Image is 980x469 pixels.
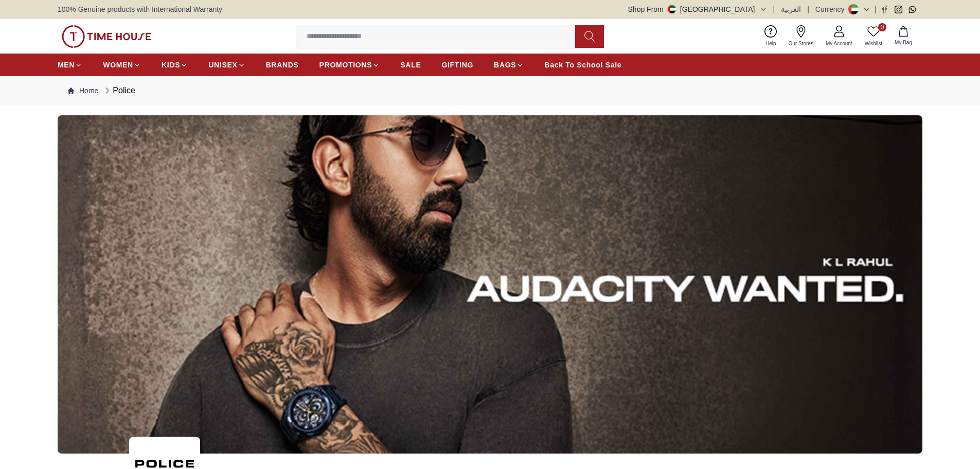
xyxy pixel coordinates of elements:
[319,56,380,74] a: PROMOTIONS
[494,60,516,70] span: BAGS
[102,84,135,97] div: Police
[162,56,188,74] a: KIDS
[888,24,918,48] button: My Bag
[881,6,888,13] a: Facebook
[759,23,782,49] a: Help
[62,25,151,48] img: ...
[441,60,473,70] span: GIFTING
[441,56,473,74] a: GIFTING
[875,4,877,14] span: |
[494,56,524,74] a: BAGS
[668,5,676,13] img: United Arab Emirates
[58,76,922,105] nav: Breadcrumb
[103,56,141,74] a: WOMEN
[628,4,767,14] button: Shop From[GEOGRAPHIC_DATA]
[266,60,299,70] span: BRANDS
[859,23,888,49] a: 0Wishlist
[103,60,133,70] span: WOMEN
[773,4,775,14] span: |
[822,40,857,47] span: My Account
[208,56,245,74] a: UNISEX
[319,60,372,70] span: PROMOTIONS
[162,60,180,70] span: KIDS
[782,23,819,49] a: Our Stores
[890,39,916,46] span: My Bag
[58,60,75,70] span: MEN
[400,56,421,74] a: SALE
[266,56,299,74] a: BRANDS
[400,60,421,70] span: SALE
[58,56,82,74] a: MEN
[815,4,849,14] div: Currency
[785,40,817,47] span: Our Stores
[208,60,237,70] span: UNISEX
[781,4,801,14] button: العربية
[58,4,222,14] span: 100% Genuine products with International Warranty
[58,115,922,454] img: ...
[68,85,98,96] a: Home
[544,56,621,74] a: Back To School Sale
[761,40,780,47] span: Help
[878,23,886,31] span: 0
[895,6,902,13] a: Instagram
[807,4,809,14] span: |
[544,60,621,70] span: Back To School Sale
[861,40,886,47] span: Wishlist
[908,6,916,13] a: Whatsapp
